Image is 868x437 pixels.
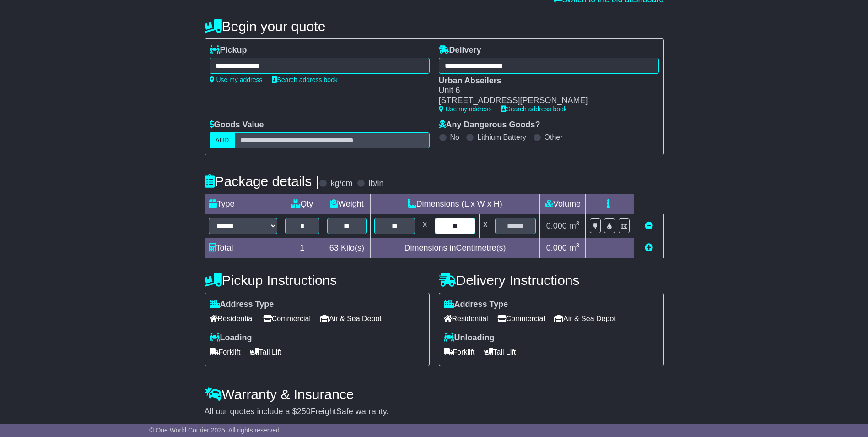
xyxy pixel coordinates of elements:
[576,242,580,249] sup: 3
[263,311,311,326] span: Commercial
[368,179,383,189] label: lb/in
[210,132,235,148] label: AUD
[645,221,653,230] a: Remove this item
[439,105,492,113] a: Use my address
[444,333,495,343] label: Unloading
[205,19,664,34] h4: Begin your quote
[210,45,247,55] label: Pickup
[497,311,545,326] span: Commercial
[205,387,664,402] h4: Warranty & Insurance
[439,45,481,55] label: Delivery
[323,238,371,258] td: Kilo(s)
[439,76,650,86] div: Urban Abseilers
[501,105,567,113] a: Search address book
[444,345,475,359] span: Forklift
[546,221,567,230] span: 0.000
[439,273,664,288] h4: Delivery Instructions
[545,133,563,142] label: Other
[329,243,339,252] span: 63
[477,133,526,142] label: Lithium Battery
[645,243,653,252] a: Add new item
[149,426,281,434] span: © One World Courier 2025. All rights reserved.
[569,221,580,230] span: m
[323,194,371,214] td: Weight
[281,238,323,258] td: 1
[205,407,664,417] div: All our quotes include a $ FreightSafe warranty.
[210,345,241,359] span: Forklift
[205,273,430,288] h4: Pickup Instructions
[370,194,540,214] td: Dimensions (L x W x H)
[546,243,567,252] span: 0.000
[576,220,580,227] sup: 3
[250,345,282,359] span: Tail Lift
[210,120,264,130] label: Goods Value
[210,300,274,310] label: Address Type
[484,345,516,359] span: Tail Lift
[330,179,352,189] label: kg/cm
[205,174,319,189] h4: Package details |
[439,96,650,106] div: [STREET_ADDRESS][PERSON_NAME]
[569,243,580,252] span: m
[450,133,459,142] label: No
[320,311,382,326] span: Air & Sea Depot
[210,311,254,326] span: Residential
[439,120,540,130] label: Any Dangerous Goods?
[419,214,431,238] td: x
[480,214,491,238] td: x
[205,194,281,214] td: Type
[297,407,311,416] span: 250
[444,311,488,326] span: Residential
[210,333,252,343] label: Loading
[272,76,338,83] a: Search address book
[439,86,650,96] div: Unit 6
[205,238,281,258] td: Total
[281,194,323,214] td: Qty
[370,238,540,258] td: Dimensions in Centimetre(s)
[554,311,616,326] span: Air & Sea Depot
[540,194,586,214] td: Volume
[210,76,263,83] a: Use my address
[444,300,508,310] label: Address Type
